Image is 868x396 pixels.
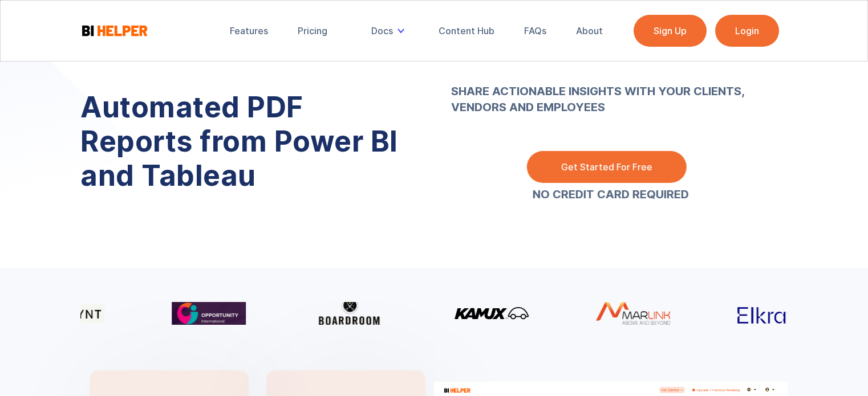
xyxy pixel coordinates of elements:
a: Content Hub [431,18,502,43]
div: Pricing [298,25,327,36]
strong: NO CREDIT CARD REQUIRED [533,187,689,201]
a: Login [715,15,779,47]
div: Docs [371,25,393,36]
h1: Automated PDF Reports from Power BI and Tableau [80,90,417,193]
a: Sign Up [634,15,707,47]
a: Get Started For Free [526,151,686,183]
a: FAQs [516,18,554,43]
strong: SHARE ACTIONABLE INSIGHTS WITH YOUR CLIENTS, VENDORS AND EMPLOYEES ‍ [451,51,770,131]
div: Docs [363,18,417,43]
a: About [568,18,611,43]
div: Content Hub [439,25,494,36]
a: Pricing [290,18,335,43]
a: Features [222,18,276,43]
div: FAQs [524,25,546,36]
div: Features [230,25,268,36]
img: Klarsynt logo [30,304,104,322]
a: NO CREDIT CARD REQUIRED [533,189,689,200]
div: About [576,25,603,36]
p: ‍ [451,51,770,131]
